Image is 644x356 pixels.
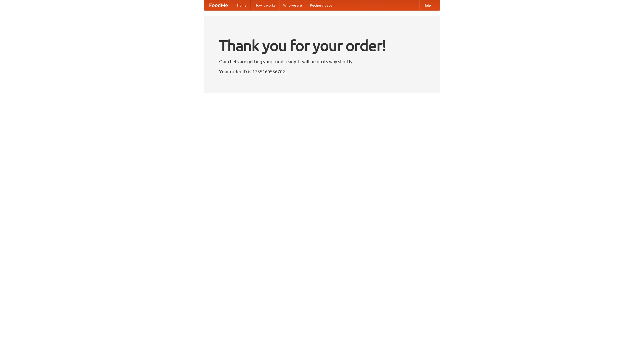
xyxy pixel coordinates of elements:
a: Recipe videos [306,0,336,10]
h1: Thank you for your order! [219,33,425,58]
a: FoodMe [204,0,233,10]
p: Our chefs are getting your food ready. It will be on its way shortly. [219,58,425,65]
p: Your order ID is 1755160536702. [219,68,425,75]
a: Home [233,0,251,10]
a: How it works [251,0,279,10]
a: Help [419,0,435,10]
a: Who we are [279,0,306,10]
